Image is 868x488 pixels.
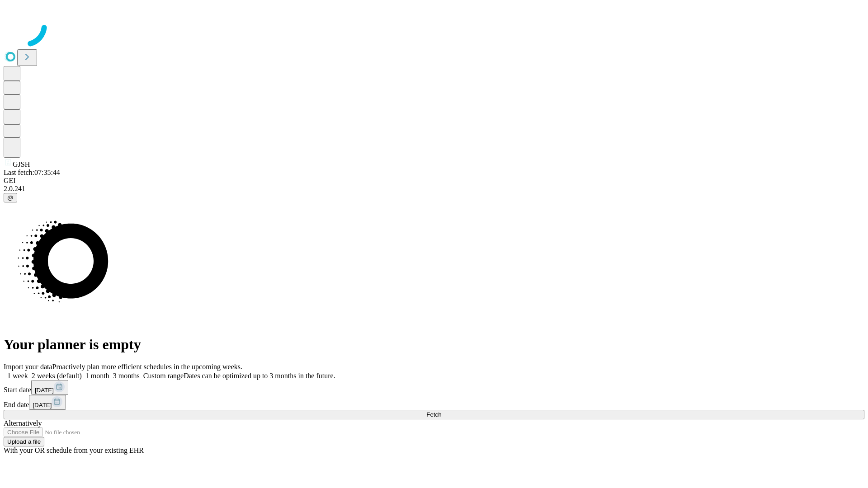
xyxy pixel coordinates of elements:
[4,419,42,427] span: Alternatively
[4,395,864,410] div: End date
[426,411,441,418] span: Fetch
[4,169,60,176] span: Last fetch: 07:35:44
[29,395,66,410] button: [DATE]
[4,380,864,395] div: Start date
[32,372,82,380] span: 2 weeks (default)
[4,177,864,185] div: GEI
[7,194,14,201] span: @
[13,160,30,168] span: GJSH
[4,437,44,446] button: Upload a file
[7,372,28,380] span: 1 week
[52,363,242,371] span: Proactively plan more efficient schedules in the upcoming weeks.
[113,372,140,380] span: 3 months
[184,372,335,380] span: Dates can be optimized up to 3 months in the future.
[35,387,54,394] span: [DATE]
[4,336,864,353] h1: Your planner is empty
[31,380,68,395] button: [DATE]
[4,185,864,193] div: 2.0.241
[4,410,864,419] button: Fetch
[4,446,144,454] span: With your OR schedule from your existing EHR
[85,372,109,380] span: 1 month
[143,372,184,380] span: Custom range
[4,193,17,202] button: @
[4,363,52,371] span: Import your data
[33,402,52,408] span: [DATE]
